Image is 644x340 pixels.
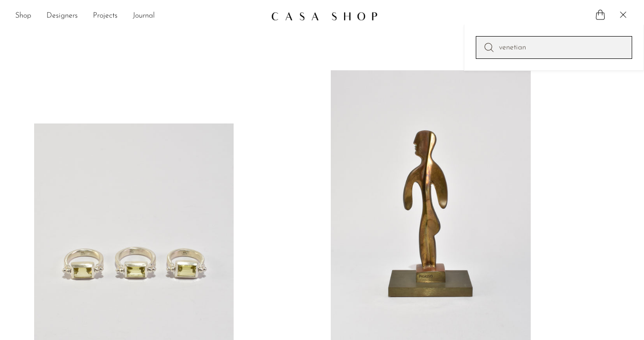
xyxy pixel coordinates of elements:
a: Journal [133,10,155,22]
nav: Desktop navigation [15,8,263,24]
ul: NEW HEADER MENU [15,8,263,24]
a: Designers [46,10,78,22]
a: Projects [93,10,118,22]
a: Shop [15,10,31,22]
input: Perform a search [476,36,632,59]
